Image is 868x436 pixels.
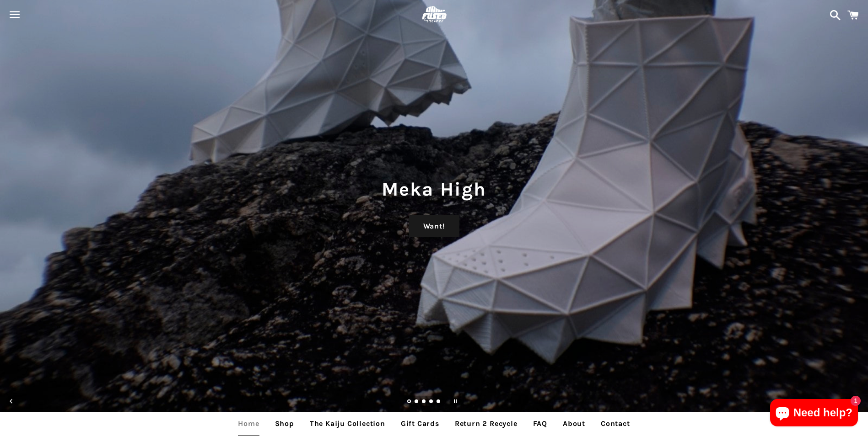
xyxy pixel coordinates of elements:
[422,400,426,404] a: Load slide 3
[448,412,524,435] a: Return 2 Recycle
[429,400,434,404] a: Load slide 4
[767,399,861,429] inbox-online-store-chat: Shopify online store chat
[415,400,419,404] a: Load slide 2
[556,412,592,435] a: About
[445,391,465,411] button: Pause slideshow
[407,400,412,404] a: Slide 1, current
[231,412,266,435] a: Home
[9,176,859,202] h1: Meka High
[303,412,392,435] a: The Kaiju Collection
[394,412,446,435] a: Gift Cards
[526,412,554,435] a: FAQ
[268,412,301,435] a: Shop
[409,215,459,237] a: Want!
[437,400,441,404] a: Load slide 5
[594,412,637,435] a: Contact
[1,391,22,411] button: Previous slide
[846,391,867,411] button: Next slide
